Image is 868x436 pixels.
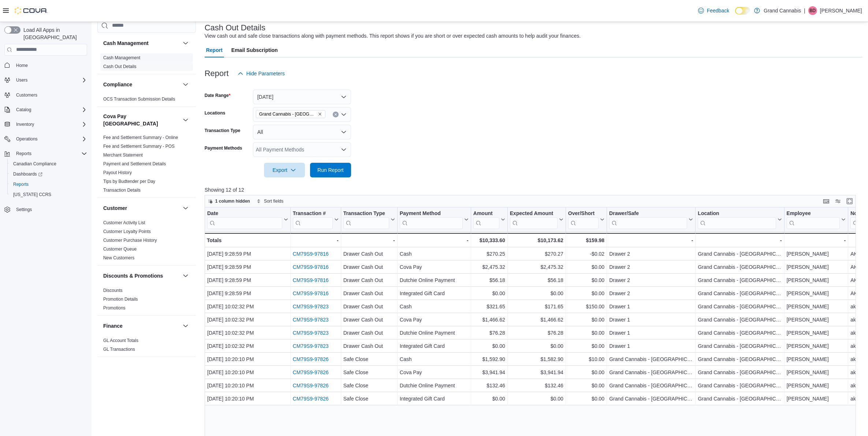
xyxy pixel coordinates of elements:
[318,112,322,116] button: Remove Grand Cannabis - Georgetown from selection in this group
[10,190,54,199] a: [US_STATE] CCRS
[786,276,846,285] div: [PERSON_NAME]
[510,315,563,324] div: $1,466.62
[786,328,846,337] div: [PERSON_NAME]
[256,110,325,118] span: Grand Cannabis - Georgetown
[205,197,253,206] button: 1 column hidden
[510,289,563,298] div: $0.00
[13,90,87,99] span: Customers
[568,328,604,337] div: $0.00
[1,204,90,215] button: Settings
[10,159,87,168] span: Canadian Compliance
[103,322,180,330] button: Finance
[609,289,693,298] div: Drawer 2
[103,247,137,252] a: Customer Queue
[4,57,87,234] nav: Complex example
[235,66,288,81] button: Hide Parameters
[400,249,469,258] div: Cash
[1,149,90,159] button: Reports
[181,322,190,330] button: Finance
[16,77,27,83] span: Users
[609,263,693,271] div: Drawer 2
[343,315,395,324] div: Drawer Cash Out
[16,151,31,157] span: Reports
[609,276,693,285] div: Drawer 2
[568,249,604,258] div: -$0.02
[10,170,45,178] a: Dashboards
[786,210,846,229] button: Employee
[293,356,328,362] a: CM79S9-97826
[609,249,693,258] div: Drawer 2
[400,210,463,217] div: Payment Method
[735,7,750,15] input: Dark Mode
[333,112,339,117] button: Clear input
[13,149,87,158] span: Reports
[341,147,347,153] button: Open list of options
[205,23,265,32] h3: Cash Out Details
[103,296,138,302] span: Promotion Details
[205,128,241,134] label: Transaction Type
[473,210,499,217] div: Amount
[698,249,782,258] div: Grand Cannabis - [GEOGRAPHIC_DATA]
[400,263,469,271] div: Cova Pay
[568,315,604,324] div: $0.00
[207,289,288,298] div: [DATE] 9:28:59 PM
[205,69,229,78] h3: Report
[103,161,166,167] span: Payment and Settlement Details
[568,210,599,229] div: Over/Short
[7,169,90,179] a: Dashboards
[698,210,776,217] div: Location
[786,210,840,217] div: Employee
[259,110,316,118] span: Grand Cannabis - [GEOGRAPHIC_DATA]
[13,135,87,143] span: Operations
[103,238,157,243] a: Customer Purchase History
[103,272,180,279] button: Discounts & Promotions
[207,249,288,258] div: [DATE] 9:28:59 PM
[698,236,782,245] div: -
[400,342,469,350] div: Integrated Gift Card
[254,197,286,206] button: Sort fields
[510,263,563,271] div: $2,475.32
[13,181,29,187] span: Reports
[16,207,32,213] span: Settings
[215,198,250,204] span: 1 column hidden
[231,43,278,57] span: Email Subscription
[609,210,687,229] div: Drawer/Safe
[103,81,180,88] button: Compliance
[10,170,87,178] span: Dashboards
[103,255,134,260] a: New Customers
[400,289,469,298] div: Integrated Gift Card
[1,90,90,100] button: Customers
[293,264,328,270] a: CM79S9-97816
[343,368,395,377] div: Safe Close
[97,218,196,265] div: Customer
[103,153,143,158] a: Merchant Statement
[13,149,34,158] button: Reports
[1,75,90,85] button: Users
[609,342,693,350] div: Drawer 1
[7,159,90,169] button: Canadian Compliance
[609,210,687,217] div: Drawer/Safe
[207,315,288,324] div: [DATE] 10:02:32 PM
[1,134,90,144] button: Operations
[786,236,846,245] div: -
[253,90,351,104] button: [DATE]
[207,355,288,364] div: [DATE] 10:20:10 PM
[103,346,135,352] span: GL Transactions
[400,236,469,245] div: -
[293,383,328,388] a: CM79S9-97826
[1,60,90,71] button: Home
[13,105,34,114] button: Catalog
[510,210,558,217] div: Expected Amount
[695,3,732,18] a: Feedback
[698,276,782,285] div: Grand Cannabis - [GEOGRAPHIC_DATA]
[568,355,604,364] div: $10.00
[568,263,604,271] div: $0.00
[341,112,347,117] button: Open list of options
[206,43,223,57] span: Report
[103,322,123,330] h3: Finance
[103,55,140,61] span: Cash Management
[103,288,123,293] a: Discounts
[786,289,846,298] div: [PERSON_NAME]
[343,210,389,229] div: Transaction Type
[786,249,846,258] div: [PERSON_NAME]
